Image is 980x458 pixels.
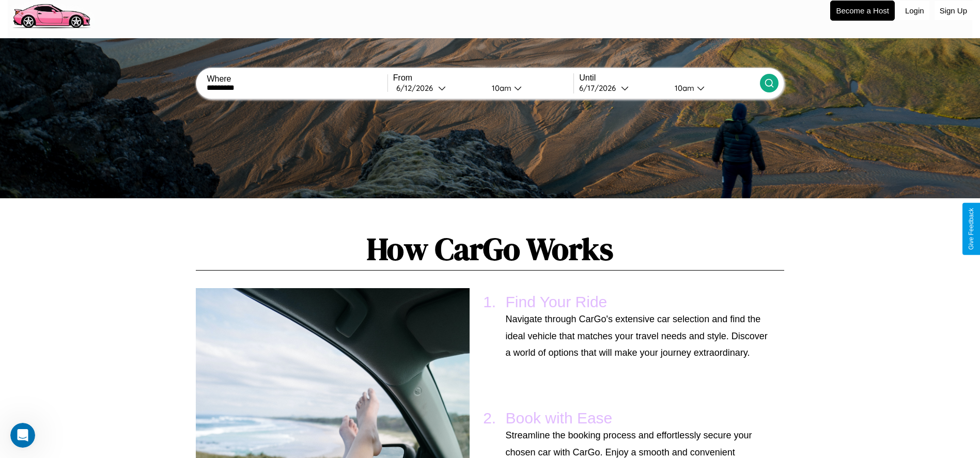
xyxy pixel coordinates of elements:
[579,73,759,83] label: Until
[393,83,484,93] button: 6/12/2026
[968,208,975,250] div: Give Feedback
[207,74,387,84] label: Where
[830,1,895,21] button: Become a Host
[10,423,35,448] iframe: Intercom live chat
[935,1,972,20] button: Sign Up
[393,73,573,83] label: From
[506,311,769,361] p: Navigate through CarGo's extensive car selection and find the ideal vehicle that matches your tra...
[900,1,929,20] button: Login
[666,83,760,93] button: 10am
[501,288,774,366] li: Find Your Ride
[579,83,621,93] div: 6 / 17 / 2026
[196,228,784,271] h1: How CarGo Works
[487,83,514,93] div: 10am
[484,83,574,93] button: 10am
[396,83,438,93] div: 6 / 12 / 2026
[670,83,697,93] div: 10am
